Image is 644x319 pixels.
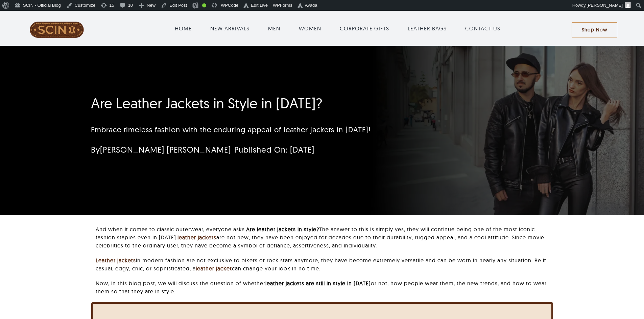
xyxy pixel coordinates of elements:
a: Shop Now [572,22,617,37]
a: leather jackets [177,234,216,241]
a: [PERSON_NAME] [PERSON_NAME] [100,144,231,155]
div: Good [202,3,206,7]
p: Embrace timeless fashion with the enduring appeal of leather jackets in [DATE]! [91,124,473,135]
a: CORPORATE GIFTS [340,24,389,32]
p: And when it comes to classic outerwear, everyone asks: The answer to this is simply yes, they wil... [96,225,553,249]
p: in modern fashion are not exclusive to bikers or rock stars anymore; they have become extremely v... [96,256,553,272]
b: Are leather jackets in style? [246,226,319,233]
span: [PERSON_NAME] [587,3,623,8]
a: WOMEN [299,24,321,32]
b: leather jackets are still in style in [DATE] [265,280,371,287]
nav: Main Menu [104,18,572,39]
span: Published On: [DATE] [234,144,314,155]
span: By [91,144,231,155]
span: Shop Now [582,27,607,33]
a: LEATHER BAGS [408,24,447,32]
a: Leather jackets [96,257,136,264]
h1: Are Leather Jackets in Style in [DATE]? [91,95,473,112]
a: MEN [268,24,280,32]
a: leather jacket [196,265,232,272]
a: HOME [175,24,192,32]
a: NEW ARRIVALS [210,24,249,32]
p: Now, in this blog post, we will discuss the question of whether or not, how people wear them, the... [96,279,553,295]
a: CONTACT US [465,24,500,32]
